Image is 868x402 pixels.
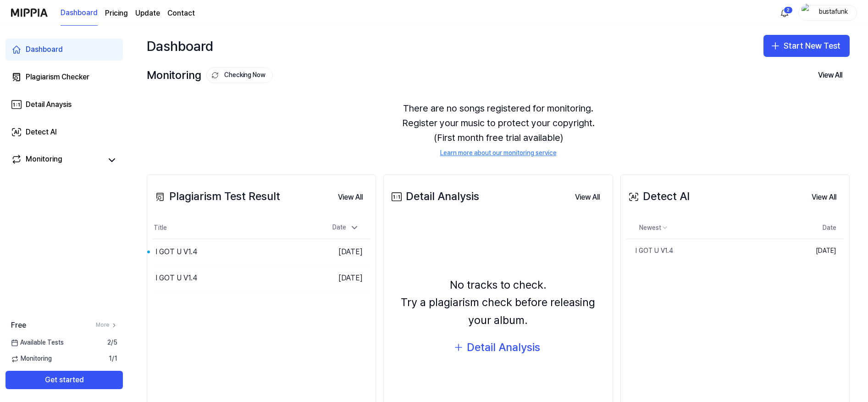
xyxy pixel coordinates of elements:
button: Get started [6,371,123,389]
a: Detail Anaysis [6,94,123,116]
button: Start New Test [763,35,850,57]
a: View All [331,187,370,207]
button: profilebustafunk [798,5,857,21]
a: Learn more about our monitoring service [440,149,557,158]
button: Checking Now [206,67,273,83]
span: Monitoring [11,354,52,363]
button: View All [331,188,370,207]
td: [DATE] [316,239,370,265]
button: Detail Analysis [447,336,549,358]
button: View All [804,188,844,207]
button: View All [568,188,607,207]
a: Plagiarism Checker [6,66,123,88]
div: bustafunk [815,7,851,17]
div: Plagiarism Checker [26,72,89,83]
div: Detect AI [26,127,57,138]
th: Date [791,217,844,239]
a: Detect AI [6,121,123,143]
div: Detail Analysis [467,339,540,356]
div: Detail Anaysis [26,99,72,110]
div: 2 [784,6,793,14]
a: I GOT U V1.4 [626,239,791,263]
span: Free [11,320,26,331]
div: Detail Analysis [389,188,479,205]
a: Monitoring [11,154,103,167]
div: I GOT U V1.4 [155,246,197,257]
button: View All [811,66,850,84]
a: More [96,321,117,329]
span: Available Tests [11,338,64,347]
a: Contact [167,8,195,19]
td: [DATE] [791,239,844,263]
span: 1 / 1 [109,354,117,363]
div: I GOT U V1.4 [626,246,673,256]
a: Pricing [105,8,128,19]
div: Dashboard [147,35,213,57]
img: 알림 [779,7,790,18]
a: View All [568,187,607,207]
td: [DATE] [316,265,370,291]
div: Plagiarism Test Result [153,188,280,205]
div: Date [329,220,363,235]
th: Title [153,217,316,239]
a: Dashboard [6,39,123,61]
div: Monitoring [147,67,273,84]
div: Dashboard [26,44,63,55]
div: I GOT U V1.4 [155,273,197,284]
div: Monitoring [26,154,62,167]
a: View All [804,187,844,207]
div: There are no songs registered for monitoring. Register your music to protect your copyright. (Fir... [147,90,850,169]
a: Dashboard [61,0,98,26]
img: profile [802,4,813,22]
div: No tracks to check. Try a plagiarism check before releasing your album. [389,276,607,329]
span: 2 / 5 [107,338,117,347]
div: Detect AI [626,188,690,205]
button: 알림2 [777,6,792,20]
a: Update [135,8,160,19]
